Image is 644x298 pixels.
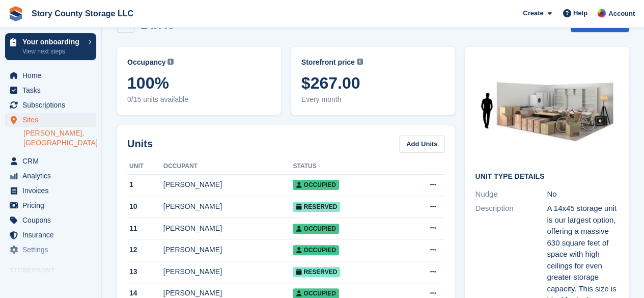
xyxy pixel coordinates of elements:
[608,9,635,19] span: Account
[127,74,271,92] span: 100%
[399,136,444,152] a: Add Units
[293,158,397,175] th: Status
[5,113,96,127] a: menu
[301,74,445,92] span: $267.00
[127,57,165,68] span: Occupancy
[163,245,293,255] div: [PERSON_NAME]
[163,201,293,212] div: [PERSON_NAME]
[163,266,293,277] div: [PERSON_NAME]
[163,179,293,190] div: [PERSON_NAME]
[9,265,101,276] span: Storefront
[5,68,96,83] a: menu
[5,154,96,168] a: menu
[127,158,163,175] th: Unit
[547,188,619,200] div: No
[127,179,163,190] div: 1
[5,198,96,212] a: menu
[22,83,83,97] span: Tasks
[523,8,543,18] span: Create
[475,173,619,181] h2: Unit Type details
[22,228,83,242] span: Insurance
[22,169,83,183] span: Analytics
[301,94,445,105] span: Every month
[163,158,293,175] th: Occupant
[573,8,587,18] span: Help
[597,8,607,18] img: Leah Hattan
[293,180,339,190] span: Occupied
[8,6,23,21] img: stora-icon-8386f47178a22dfd0bd8f6a31ec36ba5ce8667c1dd55bd0f319d3a0aa187defe.svg
[163,223,293,234] div: [PERSON_NAME]
[127,201,163,212] div: 10
[27,5,137,22] a: Story County Storage LLC
[293,202,340,212] span: Reserved
[5,228,96,242] a: menu
[22,38,83,45] p: Your onboarding
[5,242,96,257] a: menu
[22,47,83,56] p: View next steps
[22,68,83,83] span: Home
[127,245,163,255] div: 12
[5,98,96,112] a: menu
[22,113,83,127] span: Sites
[293,267,340,277] span: Reserved
[475,188,547,200] div: Nudge
[475,57,619,165] img: 1000-sqft-unit.jpg
[357,59,363,65] img: icon-info-grey-7440780725fd019a000dd9b08b2336e03edf1995a4989e88bcd33f0948082b44.svg
[293,224,339,234] span: Occupied
[22,98,83,112] span: Subscriptions
[5,213,96,227] a: menu
[127,136,153,151] h2: Units
[5,83,96,97] a: menu
[22,198,83,212] span: Pricing
[5,183,96,198] a: menu
[22,242,83,257] span: Settings
[22,213,83,227] span: Coupons
[167,59,174,65] img: icon-info-grey-7440780725fd019a000dd9b08b2336e03edf1995a4989e88bcd33f0948082b44.svg
[22,183,83,198] span: Invoices
[127,94,271,105] span: 0/15 units available
[23,128,96,148] a: [PERSON_NAME], [GEOGRAPHIC_DATA]
[127,266,163,277] div: 13
[5,33,96,60] a: Your onboarding View next steps
[301,57,355,68] span: Storefront price
[5,169,96,183] a: menu
[22,154,83,168] span: CRM
[127,223,163,234] div: 11
[293,245,339,255] span: Occupied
